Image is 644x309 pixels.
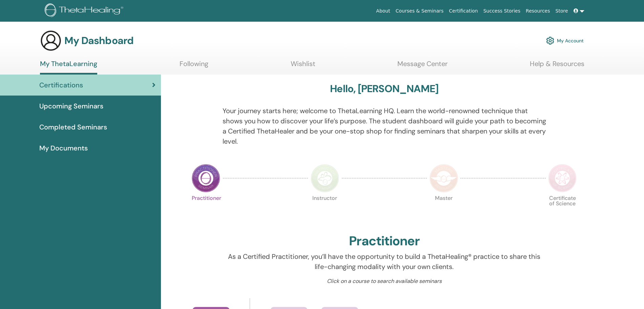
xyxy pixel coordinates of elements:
[373,5,393,17] a: About
[430,195,458,224] p: Master
[548,164,577,192] img: Certificate of Science
[553,5,571,17] a: Store
[64,35,133,47] h3: My Dashboard
[430,164,458,192] img: Master
[291,60,315,73] a: Wishlist
[481,5,523,17] a: Success Stories
[446,5,480,17] a: Certification
[223,251,546,272] p: As a Certified Practitioner, you’ll have the opportunity to build a ThetaHealing® practice to sha...
[530,60,584,73] a: Help & Resources
[546,33,584,48] a: My Account
[223,277,546,285] p: Click on a course to search available seminars
[349,233,420,249] h2: Practitioner
[523,5,553,17] a: Resources
[311,164,339,192] img: Instructor
[548,195,577,224] p: Certificate of Science
[180,60,208,73] a: Following
[223,106,546,146] p: Your journey starts here; welcome to ThetaLearning HQ. Learn the world-renowned technique that sh...
[330,83,438,95] h3: Hello, [PERSON_NAME]
[40,60,97,75] a: My ThetaLearning
[192,164,220,192] img: Practitioner
[39,101,103,111] span: Upcoming Seminars
[311,195,339,224] p: Instructor
[397,60,448,73] a: Message Center
[39,122,107,132] span: Completed Seminars
[40,30,62,52] img: generic-user-icon.jpg
[546,35,554,46] img: cog.svg
[192,195,220,224] p: Practitioner
[39,80,83,90] span: Certifications
[45,3,126,19] img: logo.png
[39,143,88,153] span: My Documents
[393,5,446,17] a: Courses & Seminars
